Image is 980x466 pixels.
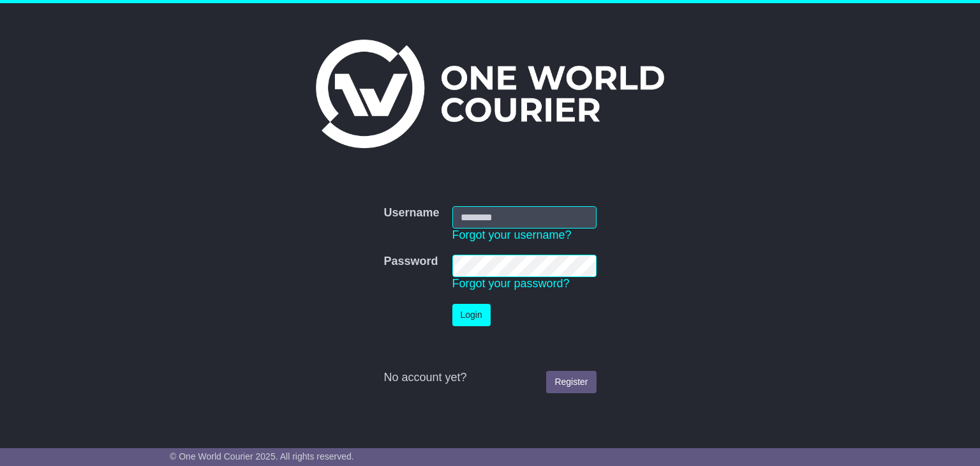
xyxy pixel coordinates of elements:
[546,371,596,393] a: Register
[383,255,438,269] label: Password
[170,451,354,462] span: © One World Courier 2025. All rights reserved.
[316,40,664,148] img: One World
[452,229,572,241] a: Forgot your username?
[383,371,596,385] div: No account yet?
[452,277,570,290] a: Forgot your password?
[383,206,439,220] label: Username
[452,304,491,326] button: Login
